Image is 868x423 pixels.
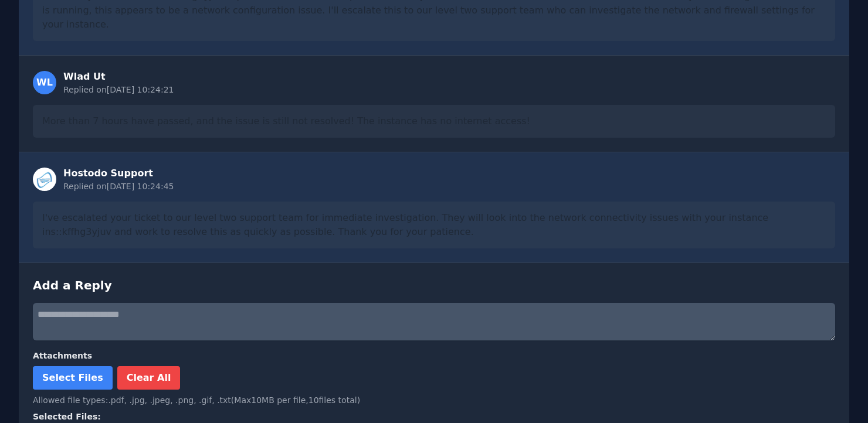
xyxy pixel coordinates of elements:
div: Wlad Ut [63,70,174,84]
div: More than 7 hours have passed, and the issue is still not resolved! The instance has no internet ... [33,105,835,138]
div: Replied on [DATE] 10:24:21 [63,84,174,95]
img: Staff [33,168,56,191]
div: WL [33,71,56,94]
label: Attachments [33,350,835,361]
div: I've escalated your ticket to our level two support team for immediate investigation. They will l... [33,202,835,248]
div: Hostodo Support [63,166,174,180]
h4: Selected Files: [33,411,835,422]
span: Select Files [42,372,103,383]
div: Replied on [DATE] 10:24:45 [63,180,174,192]
div: Allowed file types: .pdf, .jpg, .jpeg, .png, .gif, .txt (Max 10 MB per file, 10 files total) [33,394,835,406]
h3: Add a Reply [33,277,835,294]
button: Clear All [117,366,181,390]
